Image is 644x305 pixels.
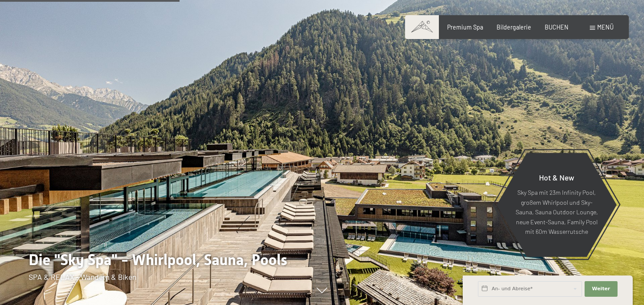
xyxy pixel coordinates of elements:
[447,23,483,31] a: Premium Spa
[585,281,618,297] button: Weiter
[545,23,569,31] a: BUCHEN
[497,23,531,31] a: Bildergalerie
[592,285,610,292] span: Weiter
[597,23,614,31] span: Menü
[515,188,598,237] p: Sky Spa mit 23m Infinity Pool, großem Whirlpool und Sky-Sauna, Sauna Outdoor Lounge, neue Event-S...
[463,267,495,272] span: Schnellanfrage
[496,152,617,257] a: Hot & New Sky Spa mit 23m Infinity Pool, großem Whirlpool und Sky-Sauna, Sauna Outdoor Lounge, ne...
[539,173,574,182] span: Hot & New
